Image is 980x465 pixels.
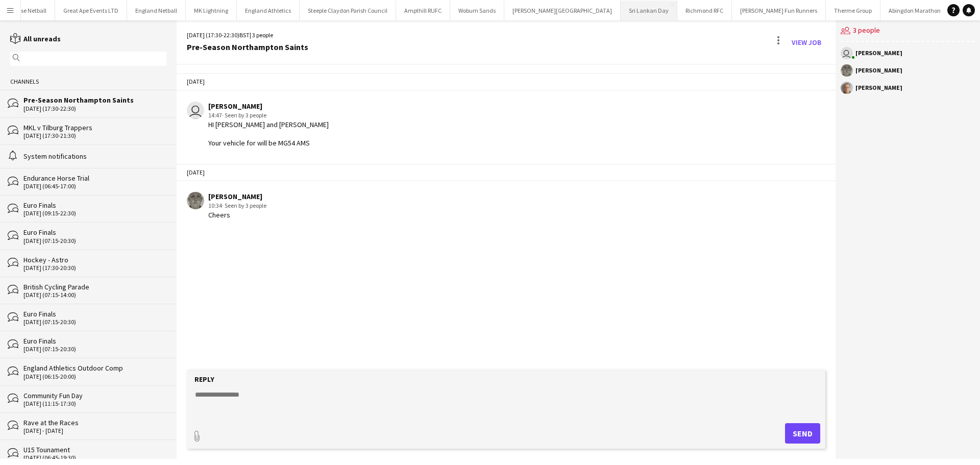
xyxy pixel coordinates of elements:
[239,31,250,39] span: BST
[187,42,308,52] div: Pre-Season Northampton Saints
[23,346,166,353] div: [DATE] (07:15-20:30)
[855,85,902,91] div: [PERSON_NAME]
[23,309,166,319] div: Euro Finals
[23,183,166,190] div: [DATE] (06:45-17:00)
[237,1,300,20] button: England Athletics
[208,120,329,148] div: HI [PERSON_NAME] and [PERSON_NAME] Your vehicle for will be MG54 AMS
[23,454,166,461] div: [DATE] (06:45-19:30)
[23,427,166,434] div: [DATE] - [DATE]
[23,228,166,237] div: Euro Finals
[23,319,166,326] div: [DATE] (07:15-20:30)
[23,174,166,183] div: Endurance Horse Trial
[855,50,902,56] div: [PERSON_NAME]
[177,73,836,90] div: [DATE]
[300,1,396,20] button: Steeple Claydon Parish Council
[23,152,166,161] div: System notifications
[677,1,732,20] button: Richmond RFC
[222,111,266,119] span: · Seen by 3 people
[23,264,166,272] div: [DATE] (17:30-20:30)
[788,34,825,51] a: View Job
[23,400,166,407] div: [DATE] (11:15-17:30)
[23,255,166,264] div: Hockey - Astro
[855,67,902,74] div: [PERSON_NAME]
[504,1,621,20] button: [PERSON_NAME][GEOGRAPHIC_DATA]
[23,391,166,400] div: Community Fun Day
[222,202,266,209] span: · Seen by 3 people
[187,31,308,40] div: [DATE] (17:30-22:30) | 3 people
[23,418,166,427] div: Rave at the Races
[621,1,677,20] button: Sri Lankan Day
[208,102,329,111] div: [PERSON_NAME]
[23,373,166,380] div: [DATE] (06:15-20:00)
[23,105,166,112] div: [DATE] (17:30-22:30)
[23,237,166,244] div: [DATE] (07:15-20:30)
[785,423,820,444] button: Send
[55,1,127,20] button: Great Ape Events LTD
[732,1,826,20] button: [PERSON_NAME] Fun Runners
[23,363,166,373] div: England Athletics Outdoor Comp
[23,291,166,299] div: [DATE] (07:15-14:00)
[194,375,214,384] label: Reply
[10,34,61,43] a: All unreads
[450,1,504,20] button: Woburn Sands
[208,201,266,210] div: 10:34
[23,132,166,139] div: [DATE] (17:30-21:30)
[23,210,166,217] div: [DATE] (09:15-22:30)
[841,20,975,42] div: 3 people
[208,192,266,201] div: [PERSON_NAME]
[23,201,166,210] div: Euro Finals
[23,282,166,291] div: British Cycling Parade
[880,1,949,20] button: Abingdon Marathon
[826,1,880,20] button: Therme Group
[23,336,166,346] div: Euro Finals
[23,123,166,132] div: MKL v Tilburg Trappers
[23,95,166,105] div: Pre-Season Northampton Saints
[127,1,186,20] button: England Netball
[23,445,166,454] div: U15 Tounament
[208,111,329,120] div: 14:47
[396,1,450,20] button: Ampthill RUFC
[177,164,836,181] div: [DATE]
[208,210,266,219] div: Cheers
[186,1,237,20] button: MK Lightning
